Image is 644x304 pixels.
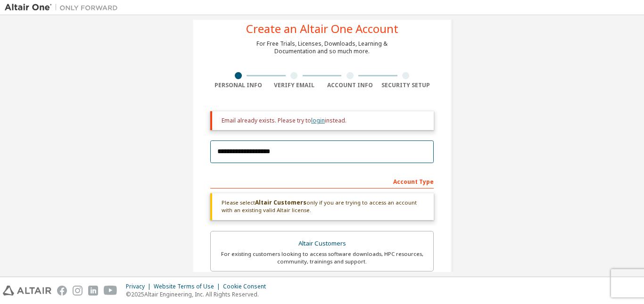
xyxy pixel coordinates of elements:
b: Altair Customers [255,198,306,206]
div: Altair Customers [216,237,428,250]
div: For Free Trials, Licenses, Downloads, Learning & Documentation and so much more. [256,40,388,55]
div: Create an Altair One Account [246,23,398,34]
div: Privacy [126,283,154,290]
img: linkedin.svg [88,286,98,296]
div: Cookie Consent [223,283,272,290]
img: instagram.svg [73,286,83,296]
div: Email already exists. Please try to instead. [222,117,426,124]
img: facebook.svg [57,286,67,296]
img: youtube.svg [104,286,117,296]
div: Personal Info [210,82,266,89]
div: Account Info [322,82,378,89]
a: login [311,116,325,124]
div: Account Type [210,173,434,189]
div: Security Setup [378,82,434,89]
div: For existing customers looking to access software downloads, HPC resources, community, trainings ... [216,250,428,265]
div: Website Terms of Use [154,283,223,290]
p: © 2025 Altair Engineering, Inc. All Rights Reserved. [126,290,272,298]
img: Altair One [5,3,123,12]
div: Verify Email [266,82,322,89]
img: altair_logo.svg [3,286,51,296]
div: Please select only if you are trying to access an account with an existing valid Altair license. [210,193,434,220]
